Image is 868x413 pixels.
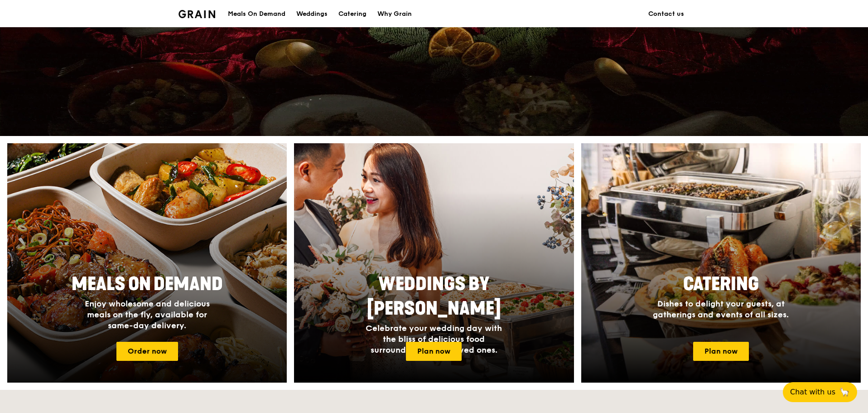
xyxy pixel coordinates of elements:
a: Catering [333,0,372,28]
button: Chat with us🦙 [783,382,857,402]
div: Catering [338,0,366,28]
a: Weddings [291,0,333,28]
span: Chat with us [790,387,835,398]
span: Enjoy wholesome and delicious meals on the fly, available for same-day delivery. [85,299,210,330]
img: Grain [178,10,215,18]
a: Weddings by [PERSON_NAME]Celebrate your wedding day with the bliss of delicious food surrounded b... [294,143,574,383]
img: weddings-card.4f3003b8.jpg [294,143,574,383]
span: Dishes to delight your guests, at gatherings and events of all sizes. [653,299,789,320]
a: Contact us [643,0,690,28]
span: Meals On Demand [72,273,223,295]
span: 🦙 [839,387,850,398]
a: Plan now [406,342,462,361]
a: Order now [116,342,178,361]
div: Weddings [296,0,328,28]
span: Celebrate your wedding day with the bliss of delicious food surrounded by your loved ones. [366,323,502,355]
div: Why Grain [377,0,412,28]
a: Why Grain [372,0,417,28]
span: Catering [683,273,759,295]
a: Meals On DemandEnjoy wholesome and delicious meals on the fly, available for same-day delivery.Or... [7,143,287,383]
span: Weddings by [PERSON_NAME] [367,273,501,320]
a: CateringDishes to delight your guests, at gatherings and events of all sizes.Plan now [581,143,861,383]
img: catering-card.e1cfaf3e.jpg [581,143,861,383]
a: Plan now [693,342,749,361]
div: Meals On Demand [228,0,285,28]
